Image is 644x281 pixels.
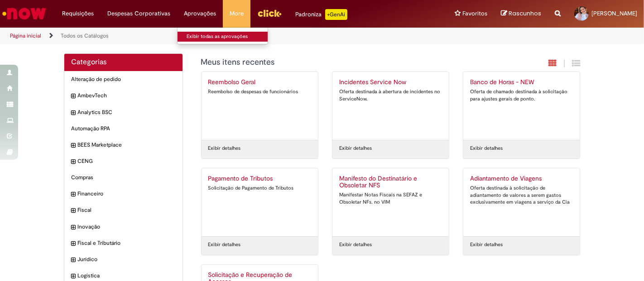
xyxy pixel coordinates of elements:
div: Alteração de pedido [64,71,183,88]
ul: Aprovações [177,27,268,44]
div: expandir categoria Financeiro Financeiro [64,186,183,202]
span: Jurídico [77,256,176,263]
div: Compras [64,169,183,186]
span: AmbevTech [77,92,176,100]
div: Oferta de chamado destinada à solicitação para ajustes gerais de ponto. [470,88,573,102]
div: Solicitação de Pagamento de Tributos [208,185,311,192]
h2: Categorias [71,58,176,67]
a: Adiantamento de Viagens Oferta destinada à solicitação de adiantamento de valores a serem gastos ... [463,168,580,236]
span: Automação RPA [71,125,176,133]
h2: Adiantamento de Viagens [470,175,573,182]
span: Despesas Corporativas [107,9,170,18]
ul: Trilhas de página [7,28,423,44]
img: click_logo_yellow_360x200.png [257,6,282,20]
i: Exibição de grade [572,59,580,67]
span: BEES Marketplace [77,141,176,149]
p: +GenAi [325,9,347,20]
h2: Reembolso Geral [208,79,311,86]
div: Manifestar Notas Fiscais na SEFAZ e Obsoletar NFs. no VIM [339,191,442,205]
a: Exibir detalhes [208,241,241,248]
i: Exibição em cartão [548,59,557,67]
i: expandir categoria Logistica [71,272,75,281]
i: expandir categoria Fiscal [71,206,75,215]
span: Alteração de pedido [71,76,176,83]
a: Rascunhos [501,10,541,18]
i: expandir categoria Fiscal e Tributário [71,239,75,248]
a: Exibir detalhes [339,241,372,248]
div: expandir categoria Fiscal Fiscal [64,202,183,219]
img: ServiceNow [1,5,48,23]
span: [PERSON_NAME] [591,10,637,17]
span: Aprovações [184,9,216,18]
span: Fiscal [77,206,176,214]
a: Página inicial [10,32,41,39]
span: Favoritos [462,9,487,18]
div: expandir categoria Analytics BSC Analytics BSC [64,104,183,121]
div: Oferta destinada à solicitação de adiantamento de valores a serem gastos exclusivamente em viagen... [470,185,573,206]
h2: Pagamento de Tributos [208,175,311,182]
span: Logistica [77,272,176,280]
span: Requisições [62,9,94,18]
i: expandir categoria CENG [71,157,75,167]
h1: {"description":"","title":"Meus itens recentes"} Categoria [201,58,482,67]
span: Analytics BSC [77,109,176,116]
span: | [563,58,565,69]
h2: Incidentes Service Now [339,79,442,86]
h2: Manifesto do Destinatário e Obsoletar NFS [339,175,442,190]
i: expandir categoria Financeiro [71,190,75,199]
a: Exibir detalhes [470,145,503,152]
a: Banco de Horas - NEW Oferta de chamado destinada à solicitação para ajustes gerais de ponto. [463,72,580,140]
a: Pagamento de Tributos Solicitação de Pagamento de Tributos [202,168,318,236]
a: Exibir detalhes [208,145,241,152]
i: expandir categoria AmbevTech [71,92,75,101]
div: expandir categoria CENG CENG [64,153,183,170]
span: Inovação [77,223,176,231]
a: Exibir detalhes [339,145,372,152]
span: CENG [77,157,176,165]
span: Financeiro [77,190,176,198]
div: Padroniza [295,9,347,20]
div: Oferta destinada à abertura de incidentes no ServiceNow. [339,88,442,102]
span: Compras [71,174,176,181]
span: More [230,9,244,18]
a: Incidentes Service Now Oferta destinada à abertura de incidentes no ServiceNow. [332,72,449,140]
div: expandir categoria Fiscal e Tributário Fiscal e Tributário [64,235,183,252]
a: Exibir todas as aprovações [178,32,277,42]
i: expandir categoria Inovação [71,223,75,232]
span: Fiscal e Tributário [77,239,176,247]
span: Rascunhos [509,9,541,18]
h2: Banco de Horas - NEW [470,79,573,86]
i: expandir categoria Jurídico [71,256,75,265]
a: Todos os Catálogos [61,32,109,39]
div: Reembolso de despesas de funcionários [208,88,311,95]
a: Manifesto do Destinatário e Obsoletar NFS Manifestar Notas Fiscais na SEFAZ e Obsoletar NFs. no VIM [332,168,449,236]
div: expandir categoria Jurídico Jurídico [64,251,183,268]
a: Exibir detalhes [470,241,503,248]
div: expandir categoria AmbevTech AmbevTech [64,87,183,104]
div: Automação RPA [64,120,183,137]
i: expandir categoria Analytics BSC [71,109,75,118]
i: expandir categoria BEES Marketplace [71,141,75,150]
a: Reembolso Geral Reembolso de despesas de funcionários [202,72,318,140]
div: expandir categoria BEES Marketplace BEES Marketplace [64,137,183,153]
div: expandir categoria Inovação Inovação [64,219,183,235]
